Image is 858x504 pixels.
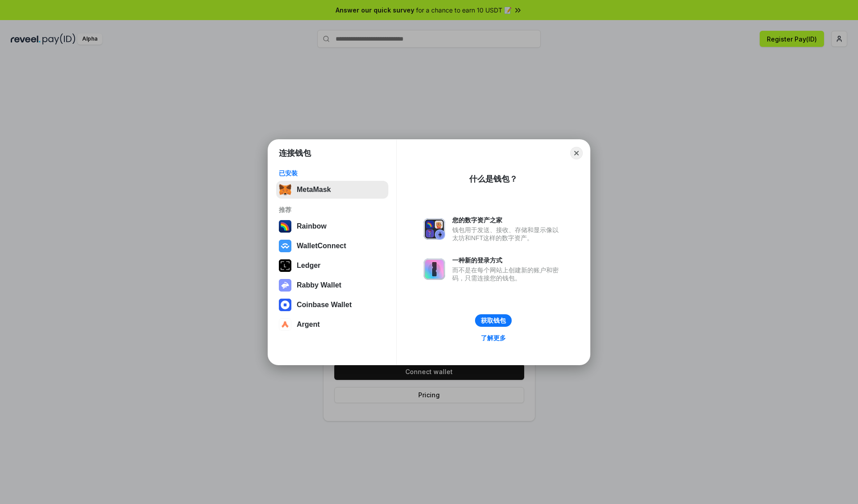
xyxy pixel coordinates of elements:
[297,262,320,270] div: Ledger
[276,276,388,294] button: Rabby Wallet
[481,317,506,325] div: 获取钱包
[297,186,331,194] div: MetaMask
[297,301,352,309] div: Coinbase Wallet
[452,226,563,242] div: 钱包用于发送、接收、存储和显示像以太坊和NFT这样的数字资产。
[424,258,445,280] img: svg+xml,%3Csvg%20xmlns%3D%22http%3A%2F%2Fwww.w3.org%2F2000%2Fsvg%22%20fill%3D%22none%22%20viewBox...
[279,318,291,331] img: svg+xml,%3Csvg%20width%3D%2228%22%20height%3D%2228%22%20viewBox%3D%220%200%2028%2028%22%20fill%3D...
[279,206,386,214] div: 推荐
[452,216,563,224] div: 您的数字资产之家
[279,169,386,177] div: 已安装
[297,222,327,230] div: Rainbow
[452,256,563,264] div: 一种新的登录方式
[279,259,291,272] img: svg+xml,%3Csvg%20xmlns%3D%22http%3A%2F%2Fwww.w3.org%2F2000%2Fsvg%22%20width%3D%2228%22%20height%3...
[297,242,346,250] div: WalletConnect
[297,281,341,289] div: Rabby Wallet
[279,220,291,233] img: svg+xml,%3Csvg%20width%3D%22120%22%20height%3D%22120%22%20viewBox%3D%220%200%20120%20120%22%20fil...
[276,296,388,314] button: Coinbase Wallet
[279,279,291,292] img: svg+xml,%3Csvg%20xmlns%3D%22http%3A%2F%2Fwww.w3.org%2F2000%2Fsvg%22%20fill%3D%22none%22%20viewBox...
[279,299,291,311] img: svg+xml,%3Csvg%20width%3D%2228%22%20height%3D%2228%22%20viewBox%3D%220%200%2028%2028%22%20fill%3D...
[297,321,320,329] div: Argent
[475,314,512,327] button: 获取钱包
[279,148,311,158] h1: 连接钱包
[276,316,388,333] button: Argent
[424,218,445,240] img: svg+xml,%3Csvg%20xmlns%3D%22http%3A%2F%2Fwww.w3.org%2F2000%2Fsvg%22%20fill%3D%22none%22%20viewBox...
[469,174,517,184] div: 什么是钱包？
[276,217,388,235] button: Rainbow
[452,266,563,282] div: 而不是在每个网站上创建新的账户和密码，只需连接您的钱包。
[276,181,388,199] button: MetaMask
[279,183,291,196] img: svg+xml,%3Csvg%20fill%3D%22none%22%20height%3D%2233%22%20viewBox%3D%220%200%2035%2033%22%20width%...
[475,332,511,344] a: 了解更多
[481,334,506,342] div: 了解更多
[279,240,291,252] img: svg+xml,%3Csvg%20width%3D%2228%22%20height%3D%2228%22%20viewBox%3D%220%200%2028%2028%22%20fill%3D...
[276,257,388,275] button: Ledger
[276,237,388,255] button: WalletConnect
[570,147,583,159] button: Close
